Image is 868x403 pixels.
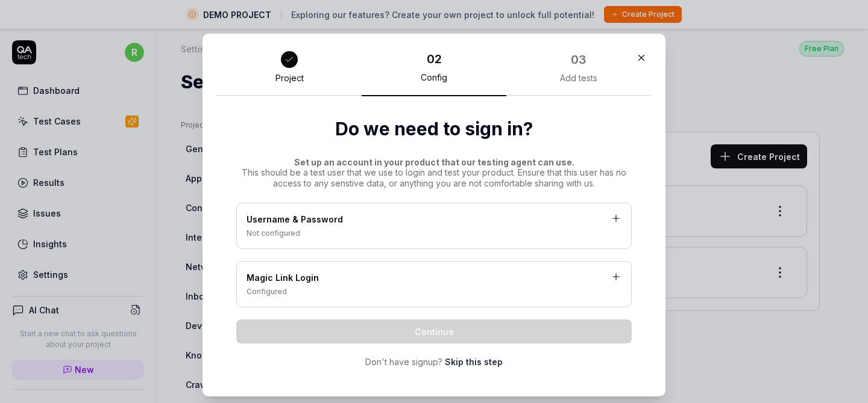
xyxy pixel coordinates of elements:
div: Username & Password [247,213,621,228]
div: Magic Link Login [247,271,621,286]
div: 02 [427,50,442,68]
div: Project [275,73,304,84]
span: Continue [415,325,454,338]
a: Skip this step [445,355,503,368]
div: Configured [247,286,621,297]
div: 03 [571,51,587,69]
div: Config [421,72,447,83]
div: Add tests [560,73,597,84]
button: Close Modal [632,48,651,67]
div: This should be a test user that we use to login and test your product. Ensure that this user has ... [236,157,632,189]
h2: Do we need to sign in? [236,115,632,143]
span: Don't have signup? [365,355,442,368]
div: Not configured [247,228,621,239]
span: Set up an account in your product that our testing agent can use. [294,157,574,167]
button: Continue [236,319,632,343]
